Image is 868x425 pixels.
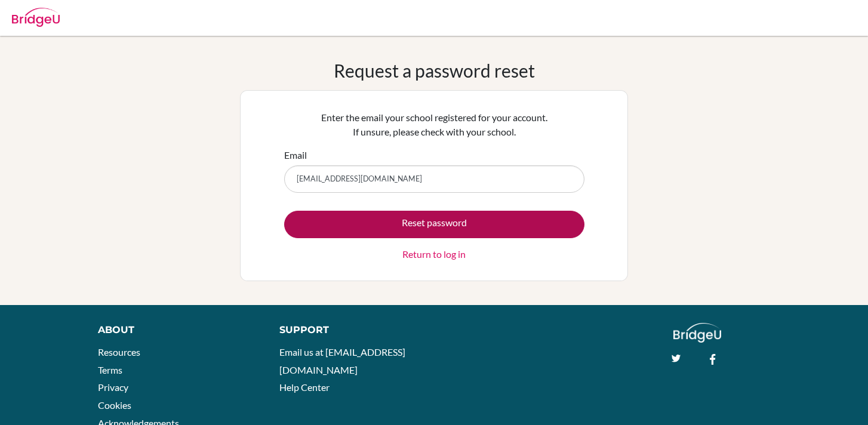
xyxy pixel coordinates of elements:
[284,110,584,139] p: Enter the email your school registered for your account. If unsure, please check with your school.
[98,364,122,375] a: Terms
[284,211,584,238] button: Reset password
[402,247,466,261] a: Return to log in
[279,346,405,375] a: Email us at [EMAIL_ADDRESS][DOMAIN_NAME]
[98,323,253,337] div: About
[98,399,131,411] a: Cookies
[279,381,330,393] a: Help Center
[98,381,128,393] a: Privacy
[673,323,722,343] img: logo_white@2x-f4f0deed5e89b7ecb1c2cc34c3e3d731f90f0f143d5ea2071677605dd97b5244.png
[334,60,535,81] h1: Request a password reset
[98,346,140,358] a: Resources
[284,148,307,162] label: Email
[12,8,60,27] img: Bridge-U
[279,323,422,337] div: Support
